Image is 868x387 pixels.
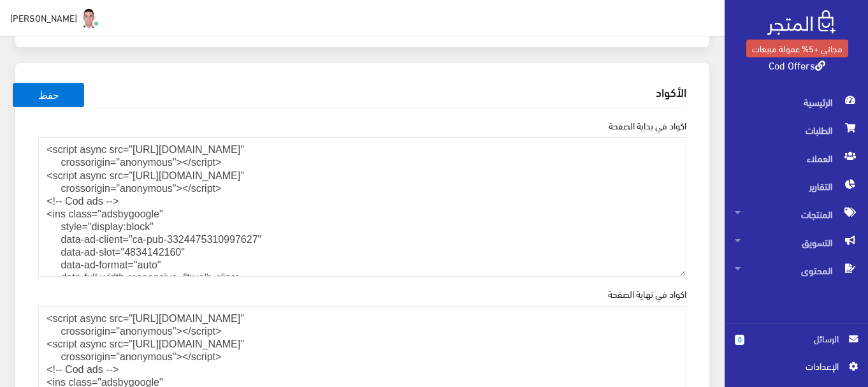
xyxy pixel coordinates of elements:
[735,88,858,116] span: الرئيسية
[79,8,99,29] img: ...
[13,83,84,107] button: حفظ
[10,10,77,26] span: [PERSON_NAME]
[755,332,839,346] span: الرسائل
[725,116,868,144] a: الطلبات
[15,300,64,348] iframe: Drift Widget Chat Controller
[38,86,686,98] h2: الأكواد
[735,256,858,284] span: المحتوى
[725,144,868,172] a: العملاء
[735,332,858,359] a: 0 الرسائل
[746,40,848,57] a: مجاني +5% عمولة مبيعات
[769,55,825,74] a: Cod Offers
[735,335,744,345] span: 0
[609,119,686,133] label: اكواد في بداية الصفحة
[735,200,858,228] span: المنتجات
[725,256,868,284] a: المحتوى
[38,137,686,277] textarea: <script async src="[URL][DOMAIN_NAME]" crossorigin="anonymous"></script> <script async src="[URL]...
[735,144,858,172] span: العملاء
[735,172,858,200] span: التقارير
[735,228,858,256] span: التسويق
[735,116,858,144] span: الطلبات
[725,88,868,116] a: الرئيسية
[745,359,838,373] span: اﻹعدادات
[767,10,835,35] img: .
[735,359,858,379] a: اﻹعدادات
[608,287,686,301] label: اكواد في نهاية الصفحة
[725,172,868,200] a: التقارير
[725,200,868,228] a: المنتجات
[10,8,99,28] a: ... [PERSON_NAME]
